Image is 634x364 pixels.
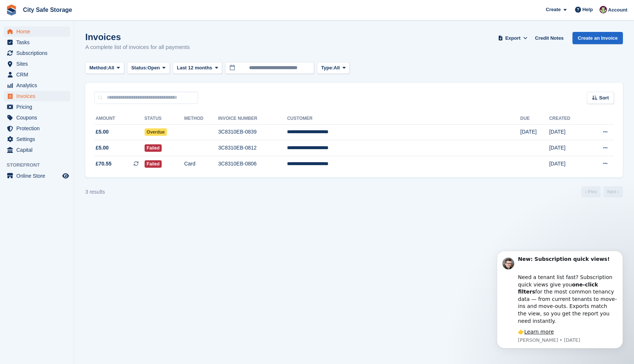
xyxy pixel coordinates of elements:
[16,123,61,134] span: Protection
[96,144,109,152] span: £5.00
[4,37,70,47] a: menu
[287,113,520,125] th: Customer
[16,59,61,69] span: Sites
[85,32,190,42] h1: Invoices
[4,112,70,123] a: menu
[127,62,170,74] button: Status: Open
[4,26,70,37] a: menu
[61,171,70,180] a: Preview store
[608,6,627,14] span: Account
[4,102,70,112] a: menu
[572,32,623,44] a: Create an Invoice
[16,134,61,144] span: Settings
[549,124,587,140] td: [DATE]
[16,102,61,112] span: Pricing
[4,145,70,155] a: menu
[16,145,61,155] span: Capital
[85,43,190,52] p: A complete list of invoices for all payments
[16,171,61,181] span: Online Store
[16,37,61,47] span: Tasks
[218,156,287,171] td: 3C8310EB-0806
[7,161,74,169] span: Storefront
[549,140,587,156] td: [DATE]
[520,113,549,125] th: Due
[16,80,61,91] span: Analytics
[4,48,70,58] a: menu
[173,62,222,74] button: Last 12 months
[218,124,287,140] td: 3C8310EB-0839
[96,128,109,136] span: £5.00
[532,32,567,44] a: Credit Notes
[549,156,587,171] td: [DATE]
[218,113,287,125] th: Invoice Number
[334,64,340,72] span: All
[145,144,162,152] span: Failed
[505,35,521,42] span: Export
[582,6,593,13] span: Help
[604,186,623,197] a: Next
[94,113,145,125] th: Amount
[145,160,162,168] span: Failed
[177,64,212,72] span: Last 12 months
[321,64,334,72] span: Type:
[549,113,587,125] th: Created
[496,32,529,44] button: Export
[317,62,350,74] button: Type: All
[96,160,112,168] span: £70.55
[4,69,70,80] a: menu
[6,4,17,16] img: stora-icon-8386f47178a22dfd0bd8f6a31ec36ba5ce8667c1dd55bd0f319d3a0aa187defe.svg
[85,62,124,74] button: Method: All
[4,134,70,144] a: menu
[520,124,549,140] td: [DATE]
[145,128,167,136] span: Overdue
[218,140,287,156] td: 3C8310EB-0812
[580,186,624,197] nav: Page
[16,112,61,123] span: Coupons
[108,64,115,72] span: All
[4,171,70,181] a: menu
[581,186,601,197] a: Previous
[599,94,609,102] span: Sort
[16,69,61,80] span: CRM
[4,59,70,69] a: menu
[184,156,218,171] td: Card
[145,113,184,125] th: Status
[131,64,148,72] span: Status:
[4,80,70,91] a: menu
[4,123,70,134] a: menu
[16,26,61,37] span: Home
[89,64,108,72] span: Method:
[16,48,61,58] span: Subscriptions
[85,188,105,196] div: 3 results
[20,4,75,16] a: City Safe Storage
[148,64,160,72] span: Open
[184,113,218,125] th: Method
[600,6,607,13] img: Richie Miller
[16,91,61,101] span: Invoices
[546,6,561,13] span: Create
[4,91,70,101] a: menu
